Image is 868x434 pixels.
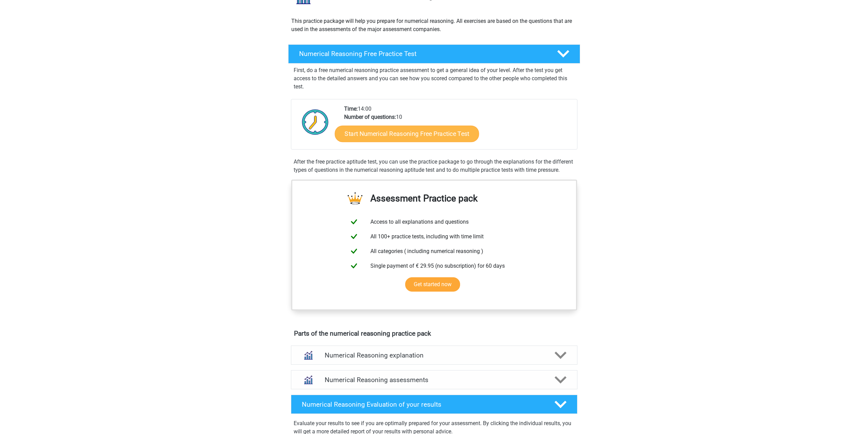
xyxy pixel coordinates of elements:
[294,330,574,337] h4: Parts of the numerical reasoning practice pack
[299,371,317,389] img: numerical reasoning assessments
[298,105,333,139] img: Clock
[288,346,580,365] a: explanations Numerical Reasoning explanation
[325,376,544,384] h4: Numerical Reasoning assessments
[299,347,317,364] img: numerical reasoning explanations
[339,105,577,149] div: 14:00 10
[294,66,575,91] p: First, do a free numerical reasoning practice assessment to get a general idea of your level. Aft...
[299,50,546,58] h4: Numerical Reasoning Free Practice Test
[344,106,358,112] b: Time:
[288,395,580,414] a: Numerical Reasoning Evaluation of your results
[325,351,544,359] h4: Numerical Reasoning explanation
[291,17,577,33] p: This practice package will help you prepare for numerical reasoning. All exercises are based on t...
[302,401,544,408] h4: Numerical Reasoning Evaluation of your results
[288,370,580,389] a: assessments Numerical Reasoning assessments
[285,44,583,64] a: Numerical Reasoning Free Practice Test
[405,277,460,292] a: Get started now
[291,158,577,174] div: After the free practice aptitude test, you can use the practice package to go through the explana...
[335,125,479,142] a: Start Numerical Reasoning Free Practice Test
[344,114,396,120] b: Number of questions:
